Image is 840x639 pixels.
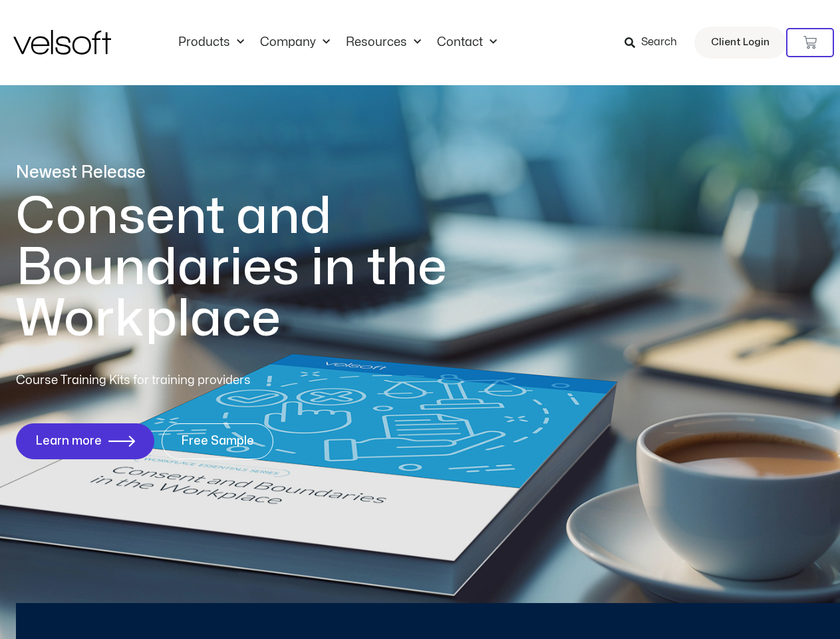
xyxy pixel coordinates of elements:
[170,35,505,50] nav: Menu
[641,34,677,51] span: Search
[694,27,786,59] a: Client Login
[16,161,501,184] p: Newest Release
[35,435,102,448] span: Learn more
[711,34,770,51] span: Client Login
[429,35,505,50] a: ContactMenu Toggle
[170,35,252,50] a: ProductsMenu Toggle
[625,31,686,54] a: Search
[13,30,111,55] img: Velsoft Training Materials
[162,423,273,459] a: Free Sample
[338,35,429,50] a: ResourcesMenu Toggle
[16,423,154,459] a: Learn more
[252,35,338,50] a: CompanyMenu Toggle
[16,371,347,390] p: Course Training Kits for training providers
[181,435,254,448] span: Free Sample
[16,191,501,345] h1: Consent and Boundaries in the Workplace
